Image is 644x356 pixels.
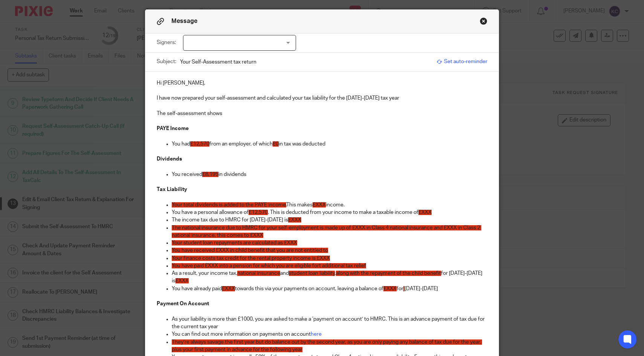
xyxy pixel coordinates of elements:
[172,248,328,253] span: You have received £XXX in child benefit that you are not entitled to
[172,330,488,338] p: You can find out more information on payments on account
[237,271,280,276] span: national insurance
[172,256,330,261] span: Your finance costs tax credit for the rental property income is £XXX
[172,263,366,268] span: You have paid £XXX into a pension for which you are eligible fort additional tax relief
[222,286,235,291] span: £XXX
[418,210,432,215] span: £XXX
[172,201,488,209] p: This makes income.
[157,58,176,65] label: Subject:
[157,110,488,117] p: The self-assessment shows
[313,202,326,208] span: £XXX
[157,301,209,306] strong: Payment On Account
[172,216,488,224] p: The income tax due to HMRC for [DATE]-[DATE] is
[311,332,322,337] a: here
[436,58,487,65] span: Set auto-reminder
[383,286,397,291] span: £XXX
[172,171,488,178] p: You received in dividends
[172,315,488,331] p: As your liability is more than £1000, you are asked to make a ‘payment on account’ to HMRC. This ...
[157,94,488,102] p: I have now prepared your self-assessment and calculated your tax liability for the [DATE]-[DATE] ...
[172,270,488,285] p: As a result, your income tax, and , for [DATE]-[DATE] is
[157,187,187,192] strong: Tax Liability
[172,202,286,208] span: Your total dividends is added to the PAYE income.
[289,271,335,276] span: student loan liability
[190,141,209,147] span: £12,570
[172,240,297,245] span: Your student loan repayments are calculated as £XXX
[175,278,189,283] span: £XXX
[172,225,481,238] span: The national insurance due to HMRC for your self-employment is made up of £XXX in Class 4 nationa...
[172,285,488,292] p: You have already paid towards this via your payments on account, leaving a balance of for [DATE]-...
[172,140,488,148] p: You had from an employer, of which in tax was deducted
[202,172,218,177] span: £8,195
[249,210,268,215] span: £12,570
[157,156,182,162] strong: Dividends
[288,217,301,223] span: £XXX
[157,79,488,87] p: Hi [PERSON_NAME],
[273,141,279,147] span: £0
[172,339,482,352] span: They’re always savage the first year but do balance out by the second year, as you are only payin...
[172,209,488,216] p: You have a personal allowance of . This is deducted from your income to make a taxable income of
[157,126,189,131] strong: PAYE Income
[336,271,441,276] span: along with the repayment of the child benefit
